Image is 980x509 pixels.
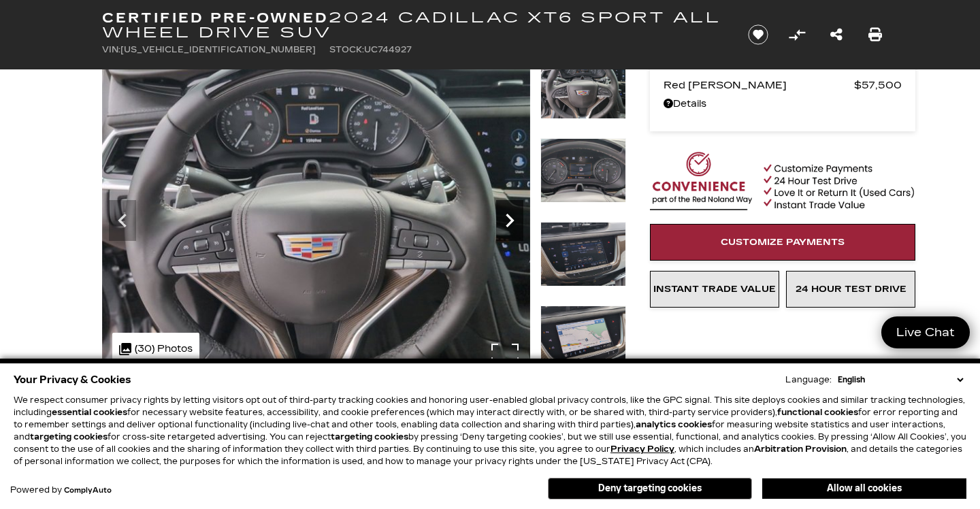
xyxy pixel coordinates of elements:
button: Compare Vehicle [787,24,807,45]
a: ComplyAuto [64,487,112,495]
a: Privacy Policy [610,444,674,454]
span: Instant Trade Value [653,284,776,295]
strong: targeting cookies [30,432,108,442]
select: Language Select [834,374,966,386]
a: 24 Hour Test Drive [786,271,915,308]
span: [US_VEHICLE_IDENTIFICATION_NUMBER] [120,45,316,54]
span: $57,500 [854,76,902,95]
img: Certified Used 2024 Argent Silver Metallic Cadillac Sport image 14 [540,138,626,203]
button: Deny targeting cookies [548,478,752,499]
img: Certified Used 2024 Argent Silver Metallic Cadillac Sport image 13 [540,54,626,119]
span: Stock: [329,45,364,54]
button: Allow all cookies [762,478,966,499]
button: Save vehicle [743,24,773,46]
div: (30) Photos [112,333,199,365]
span: 24 Hour Test Drive [796,284,906,295]
p: We respect consumer privacy rights by letting visitors opt out of third-party tracking cookies an... [14,394,966,467]
a: Instant Trade Value [650,271,779,308]
strong: Arbitration Provision [754,444,847,454]
a: Red [PERSON_NAME] $57,500 [664,76,902,95]
strong: functional cookies [777,408,858,417]
span: Red [PERSON_NAME] [664,76,854,95]
img: Certified Used 2024 Argent Silver Metallic Cadillac Sport image 15 [540,222,626,286]
div: Next [496,200,523,241]
a: Print this Certified Pre-Owned 2024 Cadillac XT6 Sport All Wheel Drive SUV [868,25,882,44]
div: Previous [109,200,136,241]
strong: targeting cookies [331,432,408,442]
a: Live Chat [881,316,970,348]
div: Language: [785,376,832,384]
a: Details [664,95,902,114]
strong: analytics cookies [636,420,712,429]
a: Customize Payments [650,224,915,261]
span: UC744927 [364,45,412,54]
img: Certified Used 2024 Argent Silver Metallic Cadillac Sport image 13 [102,54,530,377]
span: VIN: [102,45,120,54]
h1: 2024 Cadillac XT6 Sport All Wheel Drive SUV [102,10,725,40]
div: Powered by [10,486,112,495]
span: Your Privacy & Cookies [14,370,131,389]
span: Live Chat [889,325,962,340]
strong: essential cookies [52,408,127,417]
strong: Certified Pre-Owned [102,10,329,26]
span: Customize Payments [721,237,845,248]
img: Certified Used 2024 Argent Silver Metallic Cadillac Sport image 16 [540,306,626,370]
a: Share this Certified Pre-Owned 2024 Cadillac XT6 Sport All Wheel Drive SUV [830,25,843,44]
